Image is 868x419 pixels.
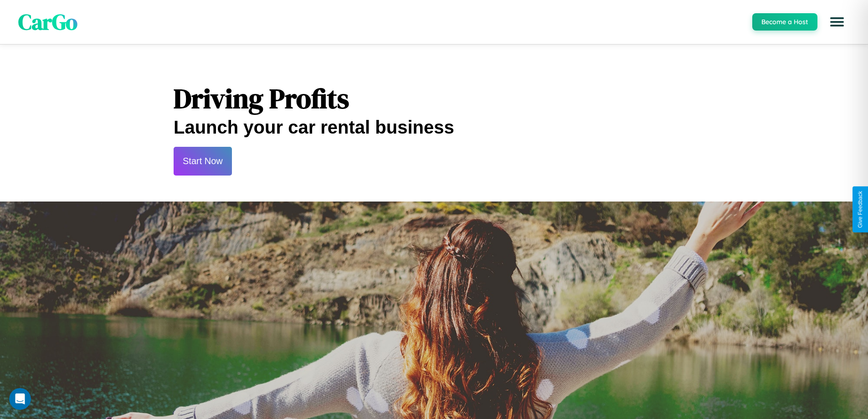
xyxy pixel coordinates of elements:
[824,9,850,35] button: Open menu
[174,117,694,138] h2: Launch your car rental business
[9,388,31,410] iframe: Intercom live chat
[857,191,863,228] div: Give Feedback
[174,80,694,117] h1: Driving Profits
[752,13,817,31] button: Become a Host
[18,7,77,37] span: CarGo
[174,147,232,176] button: Start Now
